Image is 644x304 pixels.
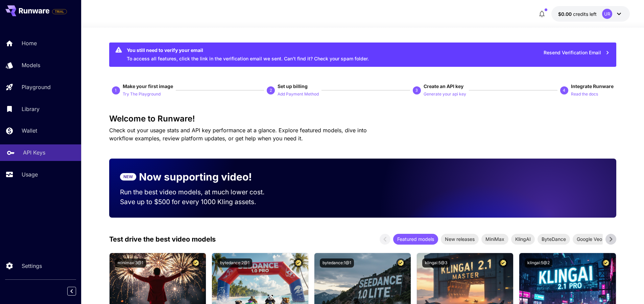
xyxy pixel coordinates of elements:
div: Google Veo [573,234,606,245]
div: You still need to verify your email [127,47,369,54]
p: 2 [270,87,272,93]
span: credits left [573,11,597,17]
span: Google Veo [573,236,606,243]
p: Add Payment Method [278,91,319,98]
button: klingai:5@2 [525,258,552,268]
p: Usage [22,170,38,178]
button: Add Payment Method [278,90,319,98]
div: ByteDance [538,234,570,245]
p: API Keys [23,148,45,157]
p: Save up to $500 for every 1000 Kling assets. [120,197,278,207]
p: Settings [22,262,42,270]
p: Test drive the best video models [109,234,216,244]
button: bytedance:1@1 [320,258,354,268]
div: Collapse sidebar [72,285,81,297]
button: Read the docs [571,90,598,98]
span: MiniMax [481,236,508,243]
p: 4 [563,87,565,93]
button: Certified Model – Vetted for best performance and includes a commercial license. [191,258,200,268]
button: Collapse sidebar [67,287,76,296]
span: Make your first image [123,83,173,89]
p: Home [22,39,37,47]
p: NEW [123,174,133,180]
div: UR [602,9,612,19]
button: minimax:3@1 [115,258,146,268]
button: Certified Model – Vetted for best performance and includes a commercial license. [294,258,303,268]
p: Now supporting video! [139,169,252,185]
span: New releases [441,236,479,243]
button: $0.00UR [551,6,630,22]
button: bytedance:2@1 [217,258,252,268]
span: ByteDance [538,236,570,243]
button: Certified Model – Vetted for best performance and includes a commercial license. [499,258,508,268]
button: Certified Model – Vetted for best performance and includes a commercial license. [396,258,405,268]
div: Featured models [393,234,438,245]
span: Integrate Runware [571,83,614,89]
h3: Welcome to Runware! [109,114,616,123]
span: Check out your usage stats and API key performance at a glance. Explore featured models, dive int... [109,127,367,142]
p: Run the best video models, at much lower cost. [120,187,278,197]
button: Generate your api key [424,90,466,98]
p: Models [22,61,40,69]
div: To access all features, click the link in the verification email we sent. Can’t find it? Check yo... [127,45,369,65]
div: $0.00 [558,10,597,18]
div: MiniMax [481,234,508,245]
p: Wallet [22,127,37,135]
button: klingai:5@3 [422,258,450,268]
button: Certified Model – Vetted for best performance and includes a commercial license. [601,258,611,268]
div: New releases [441,234,479,245]
span: Set up billing [278,83,308,89]
span: Add your payment card to enable full platform functionality. [52,7,67,16]
p: Read the docs [571,91,598,98]
p: 3 [415,87,418,93]
span: Featured models [393,236,438,243]
p: Library [22,105,40,113]
div: KlingAI [511,234,535,245]
p: Generate your api key [424,91,466,98]
p: Playground [22,83,51,91]
span: Create an API key [424,83,463,89]
button: Resend Verification Email [540,46,614,60]
span: $0.00 [558,11,573,17]
span: KlingAI [511,236,535,243]
span: TRIAL [52,9,67,14]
